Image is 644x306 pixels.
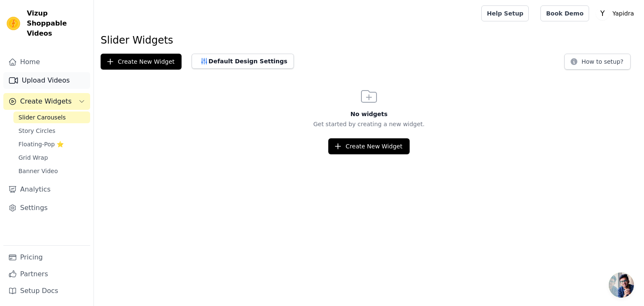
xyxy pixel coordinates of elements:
a: Upload Videos [3,72,90,89]
a: Help Setup [481,5,529,21]
span: Slider Carousels [18,113,66,122]
text: Y [600,9,605,18]
span: Grid Wrap [18,153,48,162]
a: Story Circles [13,125,90,137]
a: Settings [3,200,90,216]
h3: No widgets [94,110,644,118]
span: Create Widgets [20,96,72,106]
button: Create New Widget [328,138,409,154]
a: Grid Wrap [13,152,90,163]
a: Banner Video [13,165,90,177]
a: Partners [3,266,90,283]
a: Open chat [609,272,634,298]
a: Setup Docs [3,283,90,299]
button: Create New Widget [101,54,182,70]
p: Get started by creating a new widget. [94,120,644,128]
a: How to setup? [564,60,631,67]
img: Vizup [7,17,20,30]
a: Book Demo [540,5,589,21]
button: Create Widgets [3,93,90,110]
span: Vizup Shoppable Videos [27,8,87,39]
h1: Slider Widgets [101,34,637,47]
a: Home [3,54,90,70]
p: Yapidra [609,6,637,21]
span: Story Circles [18,127,55,135]
a: Slider Carousels [13,112,90,123]
button: Y Yapidra [596,6,637,21]
a: Analytics [3,181,90,198]
button: How to setup? [564,54,631,70]
a: Pricing [3,249,90,266]
button: Default Design Settings [192,54,294,69]
a: Floating-Pop ⭐ [13,138,90,150]
span: Floating-Pop ⭐ [18,140,64,148]
span: Banner Video [18,167,58,175]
